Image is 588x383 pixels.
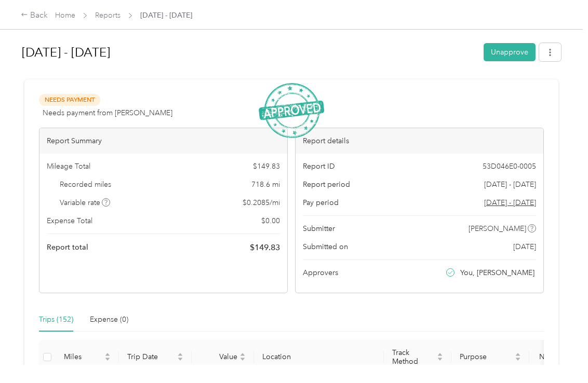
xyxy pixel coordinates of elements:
[200,352,237,361] span: Value
[303,197,339,208] span: Pay period
[515,351,521,358] span: caret-up
[64,352,102,361] span: Miles
[22,40,476,65] h1: Aug 1 - 31, 2025
[529,340,568,375] th: Notes
[303,267,338,278] span: Approvers
[60,197,111,208] span: Variable rate
[47,242,88,253] span: Report total
[296,128,543,154] div: Report details
[483,161,536,172] span: 53D046E0-0005
[460,352,513,361] span: Purpose
[104,351,111,358] span: caret-up
[21,9,48,22] div: Back
[451,340,529,375] th: Purpose
[239,351,246,358] span: caret-up
[530,325,588,383] iframe: Everlance-gr Chat Button Frame
[47,161,90,172] span: Mileage Total
[303,241,348,252] span: Submitted on
[39,94,100,106] span: Needs Payment
[95,11,121,20] a: Reports
[39,314,73,325] div: Trips (152)
[60,179,111,190] span: Recorded miles
[251,179,280,190] span: 718.6 mi
[127,352,175,361] span: Trip Date
[90,314,128,325] div: Expense (0)
[469,223,526,234] span: [PERSON_NAME]
[55,11,75,20] a: Home
[254,340,384,375] th: Location
[392,348,435,366] span: Track Method
[177,351,183,358] span: caret-up
[177,356,183,362] span: caret-down
[43,107,172,118] span: Needs payment from [PERSON_NAME]
[515,356,521,362] span: caret-down
[259,83,324,139] img: ApprovedStamp
[460,267,534,278] span: You, [PERSON_NAME]
[437,351,443,358] span: caret-up
[513,241,536,252] span: [DATE]
[140,10,192,21] span: [DATE] - [DATE]
[484,197,536,208] span: Go to pay period
[437,356,443,362] span: caret-down
[250,241,280,254] span: $ 149.83
[253,161,280,172] span: $ 149.83
[104,356,111,362] span: caret-down
[119,340,192,375] th: Trip Date
[56,340,119,375] th: Miles
[484,43,536,61] button: Unapprove
[47,215,92,226] span: Expense Total
[239,356,246,362] span: caret-down
[261,215,280,226] span: $ 0.00
[303,161,335,172] span: Report ID
[243,197,280,208] span: $ 0.2085 / mi
[303,179,350,190] span: Report period
[484,179,536,190] span: [DATE] - [DATE]
[39,128,287,154] div: Report Summary
[192,340,254,375] th: Value
[384,340,451,375] th: Track Method
[303,223,335,234] span: Submitter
